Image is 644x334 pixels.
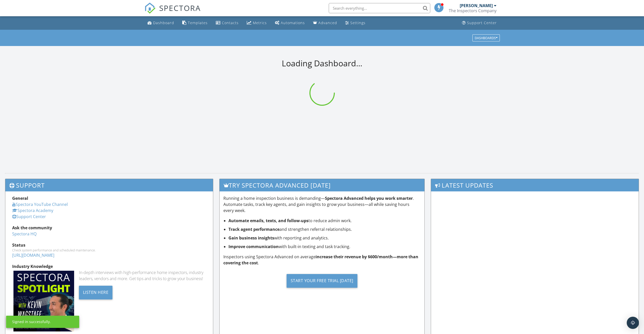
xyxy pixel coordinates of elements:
div: Open Intercom Messenger [627,317,639,329]
div: In-depth interviews with high-performance home inspectors, industry leaders, vendors and more. Ge... [79,269,206,282]
div: Dashboards [475,36,498,40]
a: Settings [343,18,368,28]
input: Search everything... [329,3,430,13]
div: Signed in successfully. [12,319,51,324]
div: Industry Knowledge [12,263,206,269]
div: Metrics [253,20,267,25]
h3: Support [5,179,213,191]
a: Automations (Basic) [273,18,307,28]
a: Support Center [460,18,499,28]
strong: Spectora Advanced helps you work smarter [325,195,413,201]
a: Start Your Free Trial [DATE] [223,270,420,292]
li: with reporting and analytics. [228,235,420,241]
h3: Latest Updates [431,179,639,191]
div: Dashboard [153,20,174,25]
div: [PERSON_NAME] [460,3,493,8]
strong: Improve communication [228,244,279,249]
a: Dashboard [145,18,176,28]
a: Listen Here [79,289,113,295]
a: Spectora YouTube Channel [12,202,68,207]
strong: General [12,195,28,201]
li: to reduce admin work. [228,218,420,224]
span: SPECTORA [159,3,201,13]
img: Spectoraspolightmain [13,271,74,331]
button: Dashboards [472,34,500,41]
div: Support Center [467,20,497,25]
a: Spectora HQ [12,231,37,237]
strong: Gain business insights [228,235,274,241]
strong: Track agent performance [228,226,279,232]
h3: Try spectora advanced [DATE] [220,179,424,191]
a: Spectora Academy [12,208,53,213]
div: Ask the community [12,225,206,231]
li: and strengthen referral relationships. [228,226,420,232]
div: The Inspectors Company [449,8,497,13]
p: Inspectors using Spectora Advanced on average . [223,254,420,266]
p: Running a home inspection business is demanding— . Automate tasks, track key agents, and gain ins... [223,195,420,214]
div: Automations [281,20,305,25]
div: Settings [350,20,366,25]
div: Listen Here [79,286,113,299]
a: SPECTORA [144,7,201,18]
a: [URL][DOMAIN_NAME] [12,252,54,258]
div: Advanced [318,20,337,25]
div: Check system performance and scheduled maintenance. [12,248,206,252]
li: with built-in texting and task tracking. [228,244,420,250]
a: Advanced [311,18,339,28]
a: Templates [180,18,210,28]
a: Support Center [12,214,46,219]
div: Start Your Free Trial [DATE] [287,274,357,288]
div: Contacts [222,20,239,25]
a: Contacts [214,18,241,28]
strong: Automate emails, texts, and follow-ups [228,218,308,223]
a: Metrics [245,18,269,28]
div: Templates [188,20,208,25]
div: Status [12,242,206,248]
strong: increase their revenue by $600/month—more than covering the cost [223,254,418,266]
img: The Best Home Inspection Software - Spectora [144,3,156,14]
